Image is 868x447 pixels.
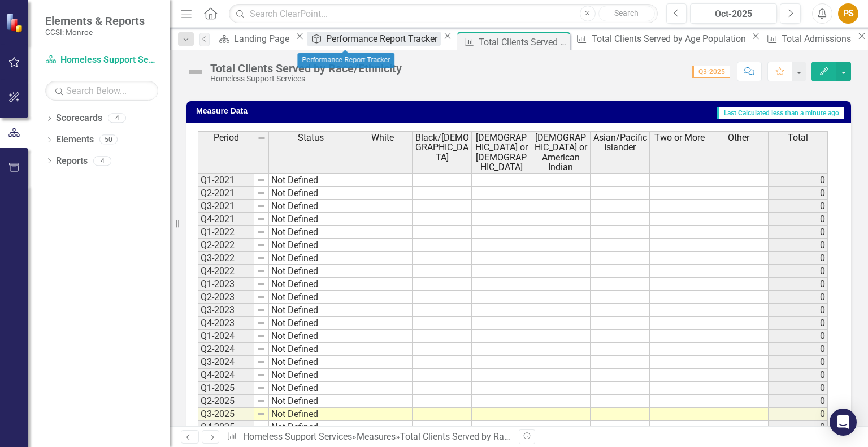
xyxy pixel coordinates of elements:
[479,35,567,49] div: Total Clients Served by Race/Ethnicity
[257,357,266,366] img: 8DAGhfEEPCf229AAAAAElFTkSuQmCC
[198,356,254,369] td: Q3-2024
[769,187,828,200] td: 0
[694,7,773,21] div: Oct-2025
[728,133,749,143] span: Other
[269,408,353,421] td: Not Defined
[257,133,266,142] img: 8DAGhfEEPCf229AAAAAElFTkSuQmCC
[474,133,528,172] span: [DEMOGRAPHIC_DATA] or [DEMOGRAPHIC_DATA]
[838,3,858,24] button: PS
[257,175,266,184] img: 8DAGhfEEPCf229AAAAAElFTkSuQmCC
[196,107,382,115] h3: Measure Data
[533,133,588,172] span: [DEMOGRAPHIC_DATA] or American Indian
[614,8,639,18] span: Search
[198,382,254,395] td: Q1-2025
[45,54,158,67] a: Homeless Support Services
[357,431,396,442] a: Measures
[592,32,749,46] div: Total Clients Served by Age Population
[269,239,353,252] td: Not Defined
[269,265,353,278] td: Not Defined
[198,343,254,356] td: Q2-2024
[572,32,749,46] a: Total Clients Served by Age Population
[229,4,657,24] input: Search ClearPoint...
[198,278,254,291] td: Q1-2023
[257,279,266,288] img: 8DAGhfEEPCf229AAAAAElFTkSuQmCC
[593,133,647,153] span: Asian/Pacific Islander
[788,133,808,143] span: Total
[56,155,88,168] a: Reports
[769,330,828,343] td: 0
[198,408,254,421] td: Q3-2025
[769,291,828,304] td: 0
[257,409,266,418] img: 8DAGhfEEPCf229AAAAAElFTkSuQmCC
[269,330,353,343] td: Not Defined
[269,395,353,408] td: Not Defined
[257,396,266,405] img: 8DAGhfEEPCf229AAAAAElFTkSuQmCC
[415,133,469,163] span: Black/[DEMOGRAPHIC_DATA]
[186,63,205,81] img: Not Defined
[257,227,266,236] img: 8DAGhfEEPCf229AAAAAElFTkSuQmCC
[198,187,254,200] td: Q2-2021
[400,431,552,442] div: Total Clients Served by Race/Ethnicity
[234,32,293,46] div: Landing Page
[269,304,353,317] td: Not Defined
[257,383,266,392] img: 8DAGhfEEPCf229AAAAAElFTkSuQmCC
[269,343,353,356] td: Not Defined
[769,278,828,291] td: 0
[198,173,254,187] td: Q1-2021
[269,421,353,434] td: Not Defined
[654,133,705,143] span: Two or More
[198,317,254,330] td: Q4-2023
[257,344,266,353] img: 8DAGhfEEPCf229AAAAAElFTkSuQmCC
[257,201,266,210] img: 8DAGhfEEPCf229AAAAAElFTkSuQmCC
[257,331,266,340] img: 8DAGhfEEPCf229AAAAAElFTkSuQmCC
[257,318,266,327] img: 8DAGhfEEPCf229AAAAAElFTkSuQmCC
[769,343,828,356] td: 0
[769,265,828,278] td: 0
[769,369,828,382] td: 0
[269,213,353,226] td: Not Defined
[45,28,145,37] small: CCSI: Monroe
[93,156,111,166] div: 4
[269,356,353,369] td: Not Defined
[830,409,857,436] div: Open Intercom Messenger
[769,304,828,317] td: 0
[45,81,158,101] input: Search Below...
[257,422,266,431] img: 8DAGhfEEPCf229AAAAAElFTkSuQmCC
[769,239,828,252] td: 0
[215,32,293,46] a: Landing Page
[257,214,266,223] img: 8DAGhfEEPCf229AAAAAElFTkSuQmCC
[769,356,828,369] td: 0
[198,330,254,343] td: Q1-2024
[598,6,655,21] button: Search
[198,213,254,226] td: Q4-2021
[198,226,254,239] td: Q1-2022
[769,213,828,226] td: 0
[717,107,844,119] span: Last Calculated less than a minute ago
[307,32,440,46] a: Performance Report Tracker
[198,421,254,434] td: Q4-2025
[198,200,254,213] td: Q3-2021
[243,431,352,442] a: Homeless Support Services
[257,292,266,301] img: 8DAGhfEEPCf229AAAAAElFTkSuQmCC
[269,291,353,304] td: Not Defined
[769,252,828,265] td: 0
[326,32,441,46] div: Performance Report Tracker
[769,395,828,408] td: 0
[227,431,510,444] div: » »
[198,304,254,317] td: Q3-2023
[782,32,854,46] div: Total Admissions
[269,200,353,213] td: Not Defined
[371,133,394,143] span: White
[198,369,254,382] td: Q4-2024
[769,200,828,213] td: 0
[210,75,402,83] div: Homeless Support Services
[210,62,402,75] div: Total Clients Served by Race/Ethnicity
[269,278,353,291] td: Not Defined
[769,382,828,395] td: 0
[769,317,828,330] td: 0
[99,135,118,145] div: 50
[257,240,266,249] img: 8DAGhfEEPCf229AAAAAElFTkSuQmCC
[257,253,266,262] img: 8DAGhfEEPCf229AAAAAElFTkSuQmCC
[769,226,828,239] td: 0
